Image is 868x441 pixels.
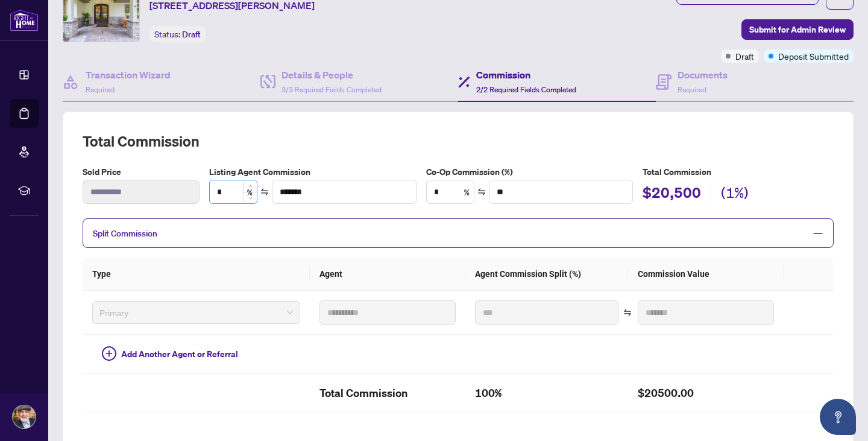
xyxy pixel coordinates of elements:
span: 3/3 Required Fields Completed [281,85,382,94]
span: down [248,196,253,200]
span: 2/2 Required Fields Completed [476,85,576,94]
span: Split Commission [93,228,157,239]
th: Commission Value [628,258,784,291]
button: Add Another Agent or Referral [92,344,248,364]
span: Decrease Value [244,192,257,203]
h2: $20,500 [643,183,701,206]
h4: Transaction Wizard [86,68,171,82]
th: Type [83,258,310,291]
span: Draft [182,29,201,40]
label: Co-Op Commission (%) [426,165,633,179]
div: Status: [149,26,206,42]
div: Split Commission [83,218,834,248]
label: Listing Agent Commission [209,165,416,179]
h2: Total Commission [319,384,456,403]
label: Sold Price [83,165,200,179]
span: swap [477,188,486,196]
span: Draft [735,49,754,63]
img: logo [10,9,39,31]
span: plus-circle [102,346,116,361]
h2: 100% [475,384,619,403]
h2: Total Commission [83,132,834,151]
span: up [248,184,253,188]
th: Agent Commission Split (%) [465,258,629,291]
span: minus [813,228,823,239]
span: Increase Value [244,180,257,192]
h4: Commission [476,68,576,82]
h2: (1%) [721,183,749,206]
button: Open asap [820,399,856,435]
th: Agent [310,258,465,291]
img: Profile Icon [13,405,36,428]
span: Deposit Submitted [778,49,849,63]
span: Primary [99,303,293,322]
button: Submit for Admin Review [741,19,854,40]
span: swap [260,188,269,196]
span: swap [623,308,632,317]
span: Required [86,85,115,94]
h4: Documents [678,68,728,82]
h4: Details & People [281,68,382,82]
span: Add Another Agent or Referral [121,347,238,361]
span: Submit for Admin Review [749,20,846,39]
h2: $20500.00 [638,384,774,403]
span: Required [678,85,706,94]
h5: Total Commission [643,165,834,179]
